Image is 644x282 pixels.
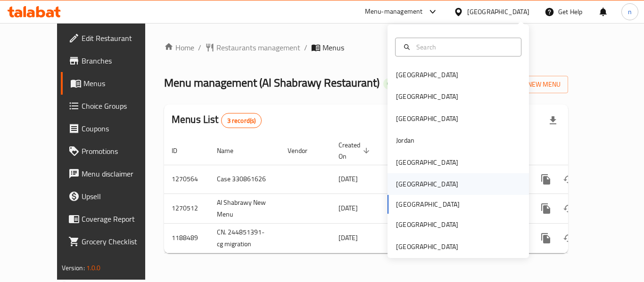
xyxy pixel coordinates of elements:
[535,168,557,191] button: more
[198,42,201,53] li: /
[304,42,307,53] li: /
[62,262,85,274] span: Version:
[164,193,209,223] td: 1270512
[61,27,165,49] a: Edit Restaurant
[205,42,300,53] a: Restaurants management
[322,42,344,53] span: Menus
[396,70,458,80] div: [GEOGRAPHIC_DATA]
[209,165,280,193] td: Case 330861626
[413,42,515,52] input: Search
[339,173,358,185] span: [DATE]
[61,185,165,208] a: Upsell
[209,193,280,223] td: Al Shabrawy New Menu
[542,109,564,132] div: Export file
[628,7,632,17] span: n
[557,227,580,250] button: Change Status
[61,230,165,253] a: Grocery Checklist
[61,95,165,117] a: Choice Groups
[495,76,568,93] button: Add New Menu
[61,162,165,185] a: Menu disclaimer
[222,116,262,125] span: 3 record(s)
[339,139,372,162] span: Created On
[396,113,458,124] div: [GEOGRAPHIC_DATA]
[82,236,157,247] span: Grocery Checklist
[83,78,157,89] span: Menus
[86,262,101,274] span: 1.0.0
[216,42,300,53] span: Restaurants management
[365,6,423,17] div: Menu-management
[339,232,358,244] span: [DATE]
[396,179,458,189] div: [GEOGRAPHIC_DATA]
[535,197,557,220] button: more
[82,213,157,225] span: Coverage Report
[82,123,157,134] span: Coupons
[557,168,580,191] button: Change Status
[396,219,458,230] div: [GEOGRAPHIC_DATA]
[172,113,262,128] h2: Menus List
[82,191,157,202] span: Upsell
[535,227,557,250] button: more
[164,72,380,93] span: Menu management ( Al Shabrawy Restaurant )
[383,78,405,89] div: Open
[396,242,458,252] div: [GEOGRAPHIC_DATA]
[82,168,157,179] span: Menu disclaimer
[383,80,405,88] span: Open
[503,79,561,90] span: Add New Menu
[396,91,458,102] div: [GEOGRAPHIC_DATA]
[339,202,358,214] span: [DATE]
[61,117,165,140] a: Coupons
[288,145,320,156] span: Vendor
[164,42,194,53] a: Home
[396,157,458,168] div: [GEOGRAPHIC_DATA]
[82,100,157,112] span: Choice Groups
[396,135,414,145] div: Jordan
[61,140,165,162] a: Promotions
[164,42,568,53] nav: breadcrumb
[209,223,280,253] td: CN. 244851391-cg migration
[82,55,157,66] span: Branches
[61,49,165,72] a: Branches
[172,145,190,156] span: ID
[61,72,165,95] a: Menus
[164,223,209,253] td: 1188489
[82,32,157,44] span: Edit Restaurant
[164,165,209,193] td: 1270564
[221,113,262,128] div: Total records count
[61,208,165,230] a: Coverage Report
[557,197,580,220] button: Change Status
[82,145,157,157] span: Promotions
[217,145,246,156] span: Name
[467,7,529,17] div: [GEOGRAPHIC_DATA]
